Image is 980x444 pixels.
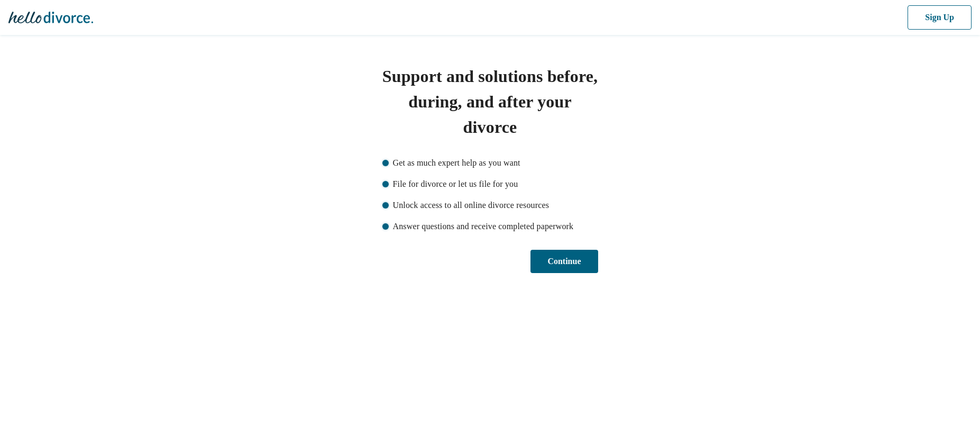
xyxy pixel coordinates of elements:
img: Hello Divorce Logo [8,7,93,28]
li: File for divorce or let us file for you [382,178,598,191]
button: Continue [528,250,598,273]
li: Answer questions and receive completed paperwork [382,220,598,233]
li: Get as much expert help as you want [382,157,598,169]
li: Unlock access to all online divorce resources [382,199,598,212]
h1: Support and solutions before, during, and after your divorce [382,64,598,140]
button: Sign Up [905,5,972,30]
